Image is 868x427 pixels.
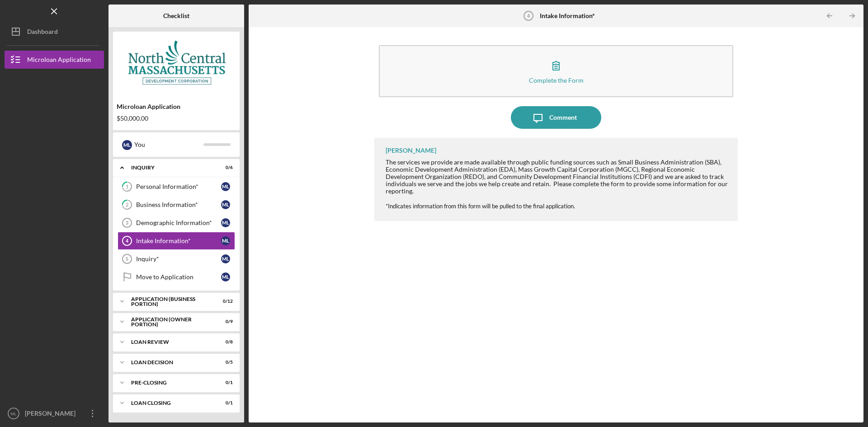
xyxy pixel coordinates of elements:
[217,360,233,365] div: 0 / 5
[221,218,230,227] div: M L
[131,380,210,385] div: PRE-CLOSING
[217,165,233,170] div: 0 / 6
[136,273,221,281] div: Move to Application
[118,214,235,232] a: 3Demographic Information*ML
[122,140,132,150] div: M L
[136,255,221,263] div: Inquiry*
[118,232,235,250] a: 4Intake Information*ML
[136,201,221,208] div: Business Information*
[131,317,210,327] div: APPLICATION (OWNER PORTION)
[379,45,733,97] button: Complete the Form
[118,250,235,268] a: 5Inquiry*ML
[131,165,210,170] div: INQUIRY
[529,77,584,84] div: Complete the Form
[118,196,235,214] a: 2Business Information*ML
[10,411,17,416] text: ML
[549,106,577,129] div: Comment
[136,219,221,226] div: Demographic Information*
[221,236,230,245] div: M L
[221,182,230,191] div: M L
[27,51,91,71] div: Microloan Application
[163,12,189,19] b: Checklist
[131,360,210,365] div: LOAN DECISION
[221,272,230,282] div: M L
[386,159,729,195] div: The services we provide are made available through public funding sources such as Small Business ...
[126,202,128,208] tspan: 2
[386,202,575,210] span: *Indicates information from this form will be pulled to the final application.
[27,23,58,43] div: Dashboard
[5,404,104,422] button: ML[PERSON_NAME]
[221,200,230,209] div: M L
[217,319,233,324] div: 0 / 9
[136,237,221,244] div: Intake Information*
[113,36,240,90] img: Product logo
[126,256,128,262] tspan: 5
[217,380,233,385] div: 0 / 1
[217,339,233,345] div: 0 / 8
[126,184,128,190] tspan: 1
[5,23,104,41] button: Dashboard
[540,12,595,19] b: Intake Information*
[527,13,530,19] tspan: 4
[131,400,210,406] div: LOAN CLOSING
[136,183,221,190] div: Personal Information*
[386,147,436,154] div: [PERSON_NAME]
[134,137,203,152] div: You
[117,115,236,122] div: $50,000.00
[23,404,81,425] div: [PERSON_NAME]
[118,268,235,286] a: Move to ApplicationML
[5,51,104,69] button: Microloan Application
[217,400,233,406] div: 0 / 1
[117,103,236,110] div: Microloan Application
[118,178,235,196] a: 1Personal Information*ML
[511,106,601,129] button: Comment
[131,339,210,345] div: LOAN REVIEW
[126,220,128,225] tspan: 3
[221,254,230,263] div: M L
[126,238,129,244] tspan: 4
[217,299,233,304] div: 0 / 12
[131,296,210,307] div: APPLICATION (BUSINESS PORTION)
